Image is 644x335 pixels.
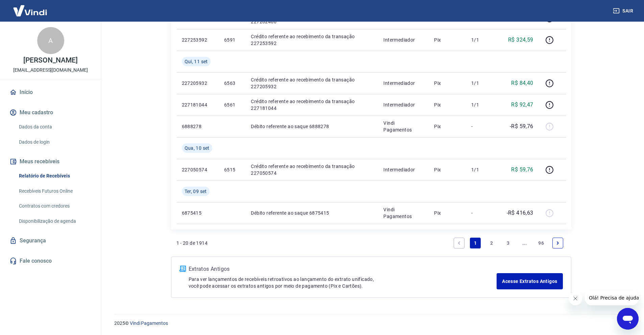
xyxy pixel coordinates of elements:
p: 1/1 [471,101,491,108]
p: Intermediador [383,37,423,43]
a: Page 96 [535,238,547,248]
a: Page 2 [486,238,497,248]
p: 6875415 [182,210,213,216]
a: Contratos com credores [16,199,93,213]
p: 227050574 [182,166,213,173]
p: R$ 59,76 [511,166,533,174]
ul: Pagination [451,235,566,251]
p: - [471,123,491,130]
p: 1/1 [471,80,491,87]
p: Crédito referente ao recebimento da transação 227205932 [251,76,373,90]
p: Pix [434,210,460,216]
p: 6561 [224,101,240,108]
p: R$ 84,40 [511,79,533,87]
span: Olá! Precisa de ajuda? [4,5,57,10]
p: Vindi Pagamentos [383,120,423,133]
p: R$ 324,59 [508,36,533,44]
span: Ter, 09 set [185,188,207,195]
a: Início [8,85,93,100]
a: Jump forward [519,238,530,248]
p: - [471,210,491,216]
p: Débito referente ao saque 6888278 [251,123,373,130]
p: 6563 [224,80,240,87]
a: Relatório de Recebíveis [16,169,93,183]
a: Acesse Extratos Antigos [497,273,563,289]
a: Vindi Pagamentos [130,320,168,326]
iframe: Fechar mensagem [569,292,582,305]
p: 227253592 [182,37,213,43]
iframe: Botão para abrir a janela de mensagens [617,308,639,330]
a: Next page [552,238,563,248]
a: Segurança [8,233,93,248]
p: Pix [434,37,460,43]
button: Sair [612,5,636,17]
p: Intermediador [383,101,423,108]
a: Page 3 [503,238,514,248]
p: 6888278 [182,123,213,130]
div: A [37,27,64,54]
p: Extratos Antigos [189,265,497,273]
p: Intermediador [383,80,423,87]
p: Crédito referente ao recebimento da transação 227181044 [251,98,373,112]
a: Recebíveis Futuros Online [16,184,93,198]
a: Previous page [454,238,464,248]
p: Pix [434,166,460,173]
p: 1/1 [471,166,491,173]
p: Pix [434,123,460,130]
p: Crédito referente ao recebimento da transação 227253592 [251,33,373,47]
p: Pix [434,101,460,108]
p: 227181044 [182,101,213,108]
span: Qua, 10 set [185,145,210,151]
p: Débito referente ao saque 6875415 [251,210,373,216]
p: Intermediador [383,166,423,173]
button: Meu cadastro [8,105,93,120]
p: [EMAIL_ADDRESS][DOMAIN_NAME] [13,67,88,74]
p: 6515 [224,166,240,173]
p: -R$ 416,63 [507,209,533,217]
a: Disponibilização de agenda [16,214,93,228]
button: Meus recebíveis [8,154,93,169]
p: 6591 [224,37,240,43]
a: Page 1 is your current page [470,238,481,248]
a: Dados da conta [16,120,93,134]
p: Crédito referente ao recebimento da transação 227050574 [251,163,373,176]
p: R$ 92,47 [511,101,533,109]
a: Fale conosco [8,254,93,268]
span: Qui, 11 set [185,58,208,65]
p: 1 - 20 de 1914 [176,240,208,246]
a: Dados de login [16,135,93,149]
p: [PERSON_NAME] [23,57,77,64]
p: 227205932 [182,80,213,87]
p: -R$ 59,76 [510,122,533,130]
p: Pix [434,80,460,87]
p: Para ver lançamentos de recebíveis retroativos ao lançamento do extrato unificado, você pode aces... [189,276,497,289]
iframe: Mensagem da empresa [585,290,639,305]
p: 1/1 [471,37,491,43]
img: ícone [180,266,186,272]
p: Vindi Pagamentos [383,206,423,220]
img: Vindi [8,0,52,21]
p: 2025 © [114,320,628,327]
